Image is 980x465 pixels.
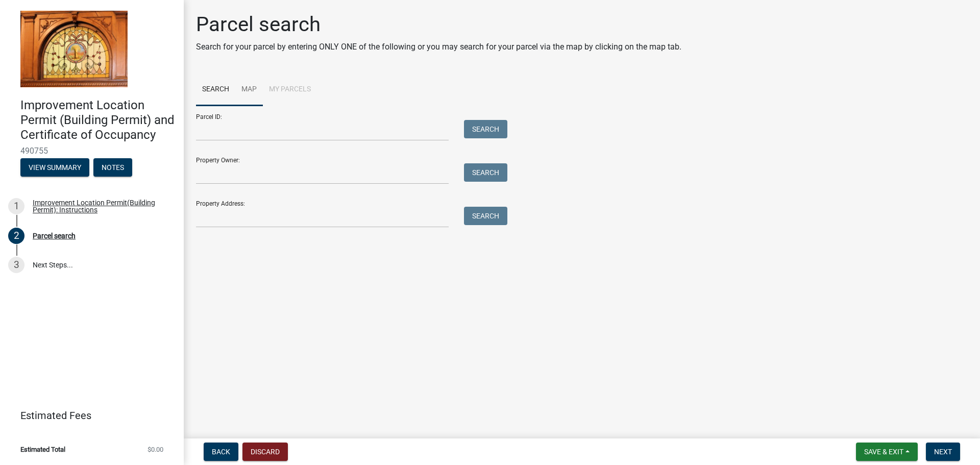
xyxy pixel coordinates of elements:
span: 490755 [20,146,163,156]
button: Search [464,163,507,182]
div: Parcel search [33,232,76,239]
button: Back [204,443,238,461]
button: Notes [93,158,132,177]
h4: Improvement Location Permit (Building Permit) and Certificate of Occupancy [20,98,176,142]
wm-modal-confirm: Notes [93,164,132,173]
img: Jasper County, Indiana [20,11,128,87]
wm-modal-confirm: Summary [20,164,89,173]
span: Back [212,448,230,456]
a: Search [196,74,235,106]
span: $0.00 [148,446,163,453]
button: Search [464,207,507,225]
button: Discard [242,443,288,461]
div: Improvement Location Permit(Building Permit): Instructions [33,199,167,213]
a: Estimated Fees [8,405,167,426]
span: Estimated Total [20,446,65,453]
a: Map [235,74,263,106]
button: Next [926,443,960,461]
p: Search for your parcel by entering ONLY ONE of the following or you may search for your parcel vi... [196,41,681,53]
span: Next [934,448,952,456]
h1: Parcel search [196,12,681,37]
div: 2 [8,228,24,244]
div: 1 [8,198,24,214]
button: Search [464,120,507,138]
span: Save & Exit [864,448,903,456]
button: View Summary [20,158,89,177]
div: 3 [8,257,24,273]
button: Save & Exit [856,443,918,461]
